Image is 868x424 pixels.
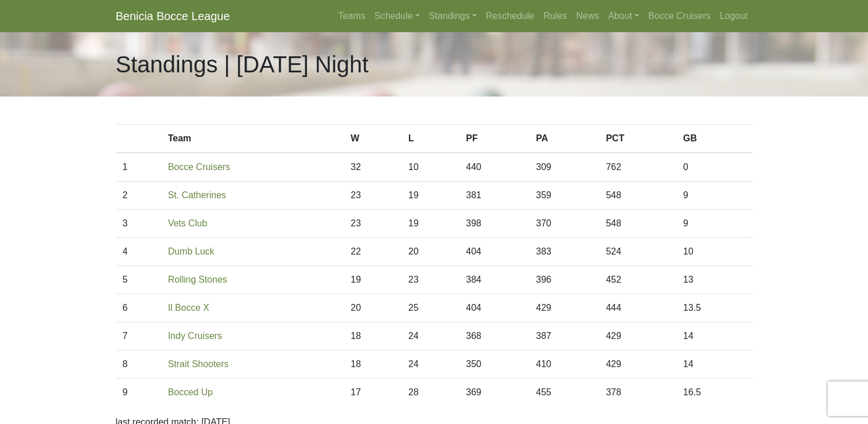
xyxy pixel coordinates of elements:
td: 396 [529,266,599,294]
a: News [571,5,604,28]
th: Team [161,125,344,153]
td: 14 [676,322,753,350]
td: 24 [402,322,460,350]
th: GB [676,125,753,153]
td: 369 [459,379,529,407]
td: 455 [529,379,599,407]
th: PF [459,125,529,153]
td: 22 [344,238,402,266]
a: Strait Shooters [168,359,229,369]
th: PA [529,125,599,153]
a: Standings [425,5,481,28]
td: 384 [459,266,529,294]
td: 548 [599,182,676,210]
td: 378 [599,379,676,407]
td: 23 [402,266,460,294]
a: Bocce Cruisers [644,5,715,28]
td: 8 [116,350,161,379]
td: 1 [116,153,161,182]
td: 404 [459,294,529,322]
td: 13.5 [676,294,753,322]
a: Bocce Cruisers [168,162,230,172]
a: Teams [334,5,370,28]
td: 359 [529,182,599,210]
td: 23 [344,210,402,238]
td: 309 [529,153,599,182]
th: L [402,125,460,153]
td: 444 [599,294,676,322]
td: 24 [402,350,460,379]
td: 10 [402,153,460,182]
td: 28 [402,379,460,407]
td: 0 [676,153,753,182]
td: 762 [599,153,676,182]
a: Vets Club [168,218,207,228]
td: 18 [344,350,402,379]
td: 429 [529,294,599,322]
a: Bocced Up [168,387,213,397]
td: 524 [599,238,676,266]
td: 404 [459,238,529,266]
h1: Standings | [DATE] Night [116,51,369,78]
a: Rules [539,5,571,28]
a: St. Catherines [168,190,226,200]
td: 398 [459,210,529,238]
td: 7 [116,322,161,350]
td: 452 [599,266,676,294]
td: 4 [116,238,161,266]
th: W [344,125,402,153]
td: 9 [676,210,753,238]
td: 19 [344,266,402,294]
td: 5 [116,266,161,294]
td: 410 [529,350,599,379]
a: Dumb Luck [168,246,215,256]
td: 13 [676,266,753,294]
a: Benicia Bocce League [116,5,230,28]
a: Reschedule [481,5,539,28]
td: 17 [344,379,402,407]
td: 25 [402,294,460,322]
td: 10 [676,238,753,266]
td: 20 [402,238,460,266]
td: 383 [529,238,599,266]
a: Schedule [370,5,425,28]
a: Indy Cruisers [168,331,222,341]
a: Rolling Stones [168,275,227,284]
td: 19 [402,182,460,210]
td: 9 [116,379,161,407]
a: Il Bocce X [168,303,209,313]
td: 3 [116,210,161,238]
td: 20 [344,294,402,322]
td: 6 [116,294,161,322]
td: 9 [676,182,753,210]
a: Logout [715,5,753,28]
td: 429 [599,350,676,379]
a: About [604,5,644,28]
td: 548 [599,210,676,238]
td: 370 [529,210,599,238]
td: 440 [459,153,529,182]
td: 350 [459,350,529,379]
td: 32 [344,153,402,182]
td: 14 [676,350,753,379]
td: 18 [344,322,402,350]
td: 2 [116,182,161,210]
td: 19 [402,210,460,238]
th: PCT [599,125,676,153]
td: 23 [344,182,402,210]
td: 381 [459,182,529,210]
td: 16.5 [676,379,753,407]
td: 387 [529,322,599,350]
td: 368 [459,322,529,350]
td: 429 [599,322,676,350]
